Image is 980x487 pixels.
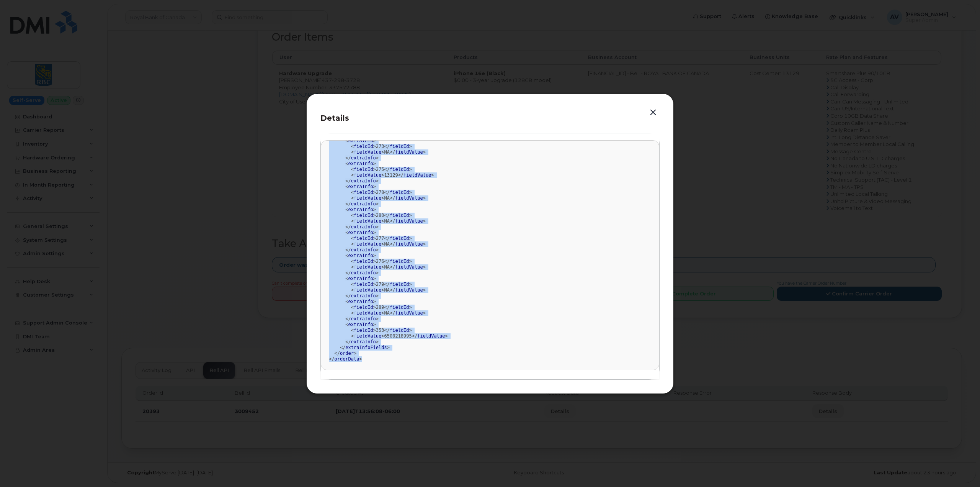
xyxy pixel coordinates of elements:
span: </ > [384,282,412,287]
span: fieldId [354,144,373,149]
span: </ > [390,195,426,201]
span: < > [345,276,376,281]
span: </ > [390,218,426,224]
span: </ > [329,356,362,362]
span: fieldId [390,213,409,218]
span: fieldValue [395,218,423,224]
span: < > [345,299,376,304]
span: extraInfo [348,184,373,189]
span: < > [351,236,376,241]
span: fieldValue [395,264,423,270]
span: fieldValue [354,195,381,201]
span: extraInfo [348,253,373,258]
span: </ > [390,310,426,316]
span: < > [345,207,376,212]
span: fieldValue [354,149,381,155]
span: </ > [384,213,412,218]
span: order [340,351,354,356]
span: fieldValue [395,287,423,293]
span: </ > [334,351,356,356]
span: < > [351,190,376,195]
span: fieldId [354,190,373,195]
span: extraInfo [348,161,373,166]
span: < > [351,149,384,155]
span: extraInfo [351,155,376,161]
span: < > [351,305,376,310]
span: orderData [334,356,359,362]
span: < > [351,213,376,218]
span: </ > [384,167,412,172]
span: < > [345,184,376,189]
span: fieldValue [354,241,381,247]
span: extraInfo [351,293,376,298]
span: extraInfo [351,270,376,275]
span: fieldId [354,305,373,310]
span: </ > [390,149,426,155]
span: < > [351,241,384,247]
span: fieldValue [354,264,381,270]
span: </ > [390,241,426,247]
span: extraInfoFields [345,345,387,350]
span: fieldValue [417,333,445,339]
span: < > [351,310,384,316]
span: extraInfo [348,207,373,212]
span: fieldId [354,259,373,264]
span: extraInfo [351,316,376,321]
span: < > [351,287,384,293]
span: </ > [345,339,379,344]
span: </ > [390,287,426,293]
span: </ > [345,224,379,230]
span: < > [345,322,376,327]
span: extraInfo [351,178,376,184]
span: fieldValue [354,310,381,316]
span: </ > [340,345,390,350]
span: extraInfo [348,230,373,235]
span: </ > [345,155,379,161]
span: fieldId [390,144,409,149]
span: extraInfo [348,138,373,143]
span: < > [351,264,384,270]
span: </ > [384,328,412,333]
span: < > [351,282,376,287]
span: </ > [345,316,379,321]
span: fieldValue [395,310,423,316]
span: </ > [390,264,426,270]
span: fieldValue [395,195,423,201]
span: < > [345,138,376,143]
span: </ > [345,270,379,275]
span: fieldId [354,328,373,333]
span: fieldId [354,236,373,241]
span: < > [351,172,384,178]
span: < > [345,253,376,258]
span: fieldId [390,305,409,310]
span: </ > [345,247,379,253]
span: extraInfo [351,339,376,344]
span: < > [351,328,376,333]
span: </ > [384,190,412,195]
span: fieldValue [354,172,381,178]
span: fieldValue [354,333,381,339]
span: extraInfo [348,322,373,327]
span: fieldId [390,190,409,195]
span: </ > [384,236,412,241]
span: </ > [345,201,379,207]
span: fieldValue [354,218,381,224]
span: extraInfo [351,224,376,230]
span: </ > [384,305,412,310]
span: fieldId [390,236,409,241]
span: </ > [345,178,379,184]
span: </ > [412,333,448,339]
span: < > [351,144,376,149]
span: < > [351,218,384,224]
span: fieldId [354,167,373,172]
span: < > [351,333,384,339]
span: extraInfo [351,247,376,253]
span: </ > [345,293,379,298]
span: fieldId [390,259,409,264]
span: extraInfo [351,201,376,207]
span: < > [345,230,376,235]
span: < > [351,167,376,172]
span: fieldId [390,328,409,333]
span: extraInfo [348,299,373,304]
span: </ > [384,144,412,149]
